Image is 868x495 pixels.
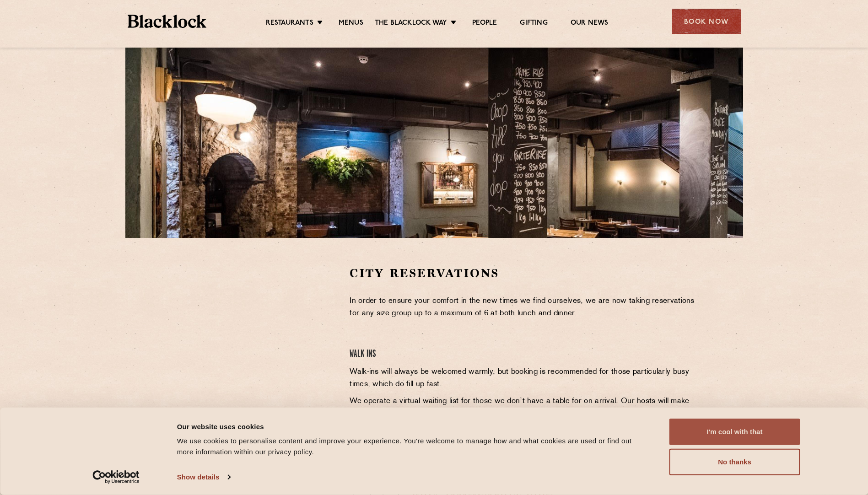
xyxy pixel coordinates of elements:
a: Restaurants [266,19,313,29]
a: Menus [339,19,363,29]
div: Book Now [672,9,741,34]
a: The Blacklock Way [375,19,447,29]
h2: City Reservations [350,265,701,281]
div: We use cookies to personalise content and improve your experience. You're welcome to manage how a... [177,436,649,457]
p: Walk-ins will always be welcomed warmly, but booking is recommended for those particularly busy t... [350,366,701,391]
a: Show details [177,470,230,484]
a: Gifting [520,19,547,29]
button: I'm cool with that [669,419,800,445]
div: Our website uses cookies [177,421,649,432]
h4: Walk Ins [350,348,701,360]
a: People [472,19,497,29]
a: Usercentrics Cookiebot - opens in a new window [76,470,156,484]
iframe: OpenTable make booking widget [200,265,303,403]
p: In order to ensure your comfort in the new times we find ourselves, we are now taking reservation... [350,295,701,320]
button: No thanks [669,449,800,475]
p: We operate a virtual waiting list for those we don’t have a table for on arrival. Our hosts will ... [350,395,701,432]
a: Our News [571,19,609,29]
img: BL_Textured_Logo-footer-cropped.svg [128,15,207,28]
